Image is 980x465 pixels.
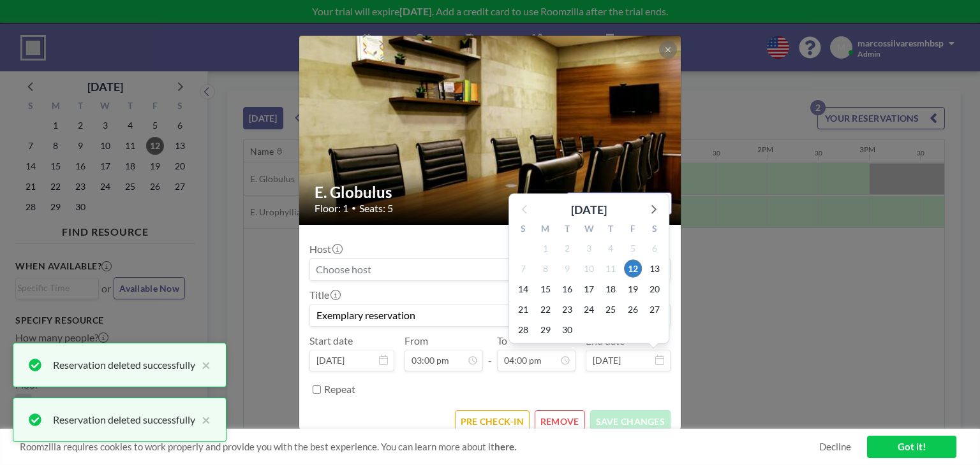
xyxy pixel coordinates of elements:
[488,339,492,367] span: -
[195,412,211,427] button: close
[405,334,428,347] label: From
[311,261,654,278] input: Search for option
[590,410,671,433] button: SAVE CHANGES
[352,203,356,213] span: •
[867,436,956,458] a: Got it!
[819,441,851,453] a: Decline
[494,441,516,452] a: here.
[315,202,348,215] span: Floor: 1
[299,3,682,257] img: 537.jpg
[359,202,393,215] span: Seats: 5
[53,412,195,427] div: Reservation deleted successfully
[20,441,819,453] span: Roomzilla requires cookies to work properly and provide you with the best experience. You can lea...
[455,410,530,433] button: PRE CHECK-IN
[309,243,341,255] label: Host
[53,357,195,373] div: Reservation deleted successfully
[309,334,353,347] label: Start date
[535,410,585,433] button: REMOVE
[567,192,672,215] button: VIEW LOCATION
[195,357,211,373] button: close
[310,304,670,326] input: (No title)
[310,259,670,280] div: Search for option
[309,289,339,301] label: Title
[315,183,667,202] h2: E. Globulus
[324,383,355,396] label: Repeat
[497,334,507,347] label: To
